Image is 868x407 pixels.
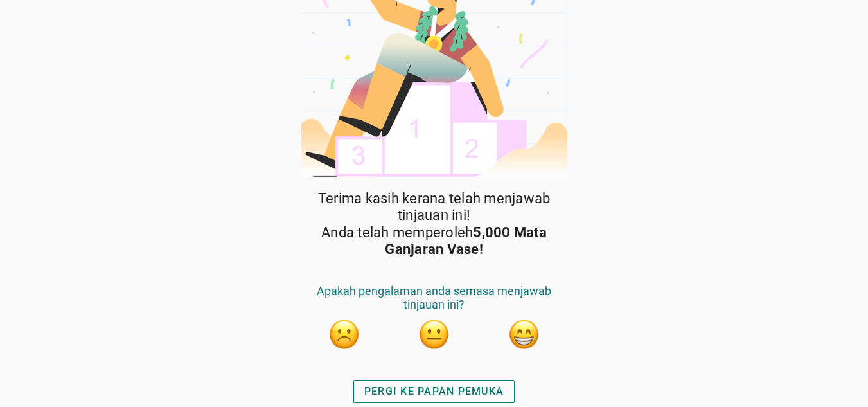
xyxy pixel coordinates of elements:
span: Terima kasih kerana telah menjawab tinjauan ini! [299,190,569,224]
div: Apakah pengalaman anda semasa menjawab tinjauan ini? [299,284,569,318]
button: PERGI KE PAPAN PEMUKA [353,380,515,403]
strong: 5,000 Mata Ganjaran Vase! [385,224,547,257]
div: PERGI KE PAPAN PEMUKA [364,384,504,399]
span: Anda telah memperoleh [299,224,569,258]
